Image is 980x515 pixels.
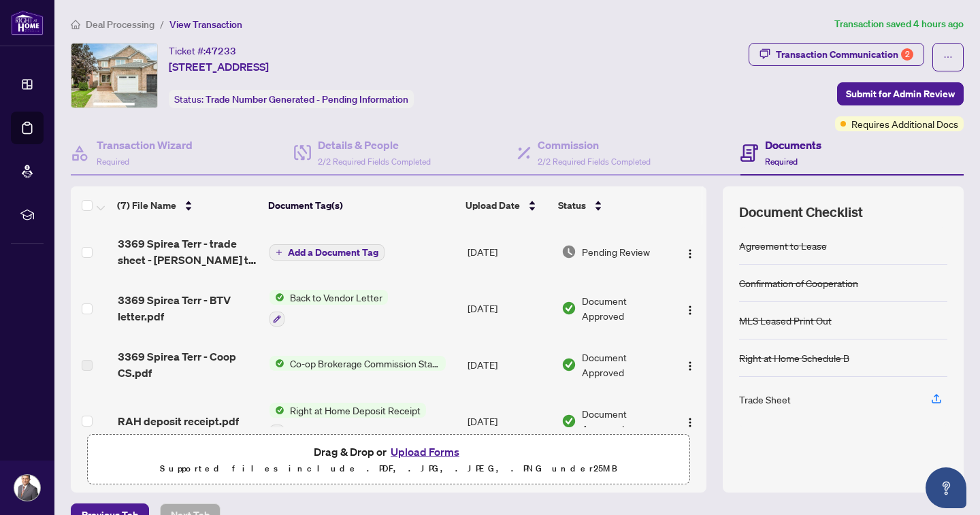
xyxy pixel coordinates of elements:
[538,156,651,167] span: 2/2 Required Fields Completed
[943,52,953,62] span: ellipsis
[462,392,556,450] td: [DATE]
[269,290,284,305] img: Status Icon
[582,293,668,323] span: Document Approved
[263,186,460,225] th: Document Tag(s)
[538,137,651,153] h4: Commission
[765,137,821,153] h4: Documents
[465,198,520,213] span: Upload Date
[776,44,913,65] div: Transaction Communication
[739,276,858,290] div: Confirmation of Cooperation
[97,156,129,167] span: Required
[561,301,576,316] img: Document Status
[269,244,385,261] button: Add a Document Tag
[685,417,696,428] img: Logo
[318,156,431,167] span: 2/2 Required Fields Completed
[462,337,556,392] td: [DATE]
[318,137,431,153] h4: Details & People
[834,16,964,32] article: Transaction saved 4 hours ago
[269,403,426,439] button: Status IconRight at Home Deposit Receipt
[112,186,263,225] th: (7) File Name
[739,238,827,253] div: Agreement to Lease
[582,350,668,380] span: Document Approved
[553,186,669,225] th: Status
[462,279,556,337] td: [DATE]
[685,361,696,371] img: Logo
[749,43,924,66] button: Transaction Communication2
[169,43,236,59] div: Ticket #:
[269,290,388,327] button: Status IconBack to Vendor Letter
[460,186,553,225] th: Upload Date
[11,10,44,35] img: logo
[739,313,832,328] div: MLS Leased Print Out
[118,235,259,268] span: 3369 Spirea Terr - trade sheet - [PERSON_NAME] to Review.pdf
[679,354,701,376] button: Logo
[837,82,964,105] button: Submit for Admin Review
[284,356,446,371] span: Co-op Brokerage Commission Statement
[276,249,282,256] span: plus
[314,443,463,461] span: Drag & Drop or
[118,413,239,429] span: RAH deposit receipt.pdf
[118,348,259,381] span: 3369 Spirea Terr - Coop CS.pdf
[86,18,154,31] span: Deal Processing
[97,137,193,153] h4: Transaction Wizard
[88,435,689,485] span: Drag & Drop orUpload FormsSupported files include .PDF, .JPG, .JPEG, .PNG under25MB
[685,248,696,259] img: Logo
[269,356,284,371] img: Status Icon
[561,414,576,429] img: Document Status
[679,297,701,319] button: Logo
[117,198,176,213] span: (7) File Name
[206,93,408,105] span: Trade Number Generated - Pending Information
[739,203,863,222] span: Document Checklist
[739,392,791,407] div: Trade Sheet
[558,198,586,213] span: Status
[71,44,157,107] img: IMG-W12312150_1.jpg
[96,461,681,477] p: Supported files include .PDF, .JPG, .JPEG, .PNG under 25 MB
[169,59,269,75] span: [STREET_ADDRESS]
[582,244,650,259] span: Pending Review
[387,443,463,461] button: Upload Forms
[765,156,798,167] span: Required
[901,48,913,61] div: 2
[269,244,385,261] button: Add a Document Tag
[561,244,576,259] img: Document Status
[846,83,955,105] span: Submit for Admin Review
[462,225,556,279] td: [DATE]
[71,20,80,29] span: home
[160,16,164,32] li: /
[739,350,849,365] div: Right at Home Schedule B
[118,292,259,325] span: 3369 Spirea Terr - BTV letter.pdf
[169,90,414,108] div: Status:
[926,467,966,508] button: Open asap
[582,406,668,436] span: Document Approved
[169,18,242,31] span: View Transaction
[206,45,236,57] span: 47233
[288,248,378,257] span: Add a Document Tag
[269,403,284,418] img: Status Icon
[679,410,701,432] button: Logo
[284,290,388,305] span: Back to Vendor Letter
[269,356,446,371] button: Status IconCo-op Brokerage Commission Statement
[679,241,701,263] button: Logo
[851,116,958,131] span: Requires Additional Docs
[685,305,696,316] img: Logo
[284,403,426,418] span: Right at Home Deposit Receipt
[14,475,40,501] img: Profile Icon
[561,357,576,372] img: Document Status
